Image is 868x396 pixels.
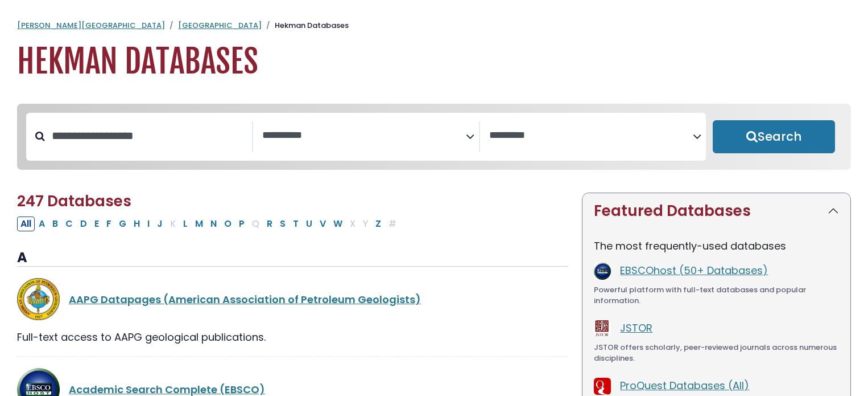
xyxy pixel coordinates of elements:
button: Filter Results F [103,217,115,231]
button: Filter Results H [130,217,143,231]
button: Filter Results M [192,217,206,231]
button: Filter Results C [62,217,76,231]
h1: Hekman Databases [17,43,851,81]
button: Filter Results S [276,217,289,231]
a: AAPG Datapages (American Association of Petroleum Geologists) [69,292,421,307]
button: Filter Results N [207,217,220,231]
textarea: Search [489,130,693,142]
div: Powerful platform with full-text databases and popular information. [594,284,839,307]
a: EBSCOhost (50+ Databases) [620,263,768,277]
p: The most frequently-used databases [594,238,839,254]
button: Filter Results A [35,217,48,231]
nav: breadcrumb [17,20,851,31]
button: Featured Databases [582,193,850,229]
button: Filter Results L [180,217,191,231]
nav: Search filters [17,104,851,170]
button: Filter Results P [235,217,248,231]
a: ProQuest Databases (All) [620,378,749,393]
button: Filter Results I [144,217,153,231]
input: Search database by title or keyword [45,126,252,145]
button: Filter Results R [263,217,276,231]
button: Filter Results T [290,217,302,231]
button: Filter Results O [221,217,235,231]
div: JSTOR offers scholarly, peer-reviewed journals across numerous disciplines. [594,342,839,364]
button: Filter Results G [115,217,130,231]
a: [PERSON_NAME][GEOGRAPHIC_DATA] [17,20,165,31]
button: Filter Results E [91,217,102,231]
div: Alpha-list to filter by first letter of database name [17,216,401,230]
span: 247 Databases [17,191,131,211]
textarea: Search [262,130,466,142]
button: Submit for Search Results [713,120,835,153]
h3: A [17,250,568,267]
button: Filter Results D [77,217,90,231]
button: All [17,217,35,231]
button: Filter Results Z [372,217,385,231]
a: [GEOGRAPHIC_DATA] [178,20,262,31]
button: Filter Results J [154,217,166,231]
a: JSTOR [620,321,652,335]
li: Hekman Databases [262,20,349,31]
button: Filter Results U [303,217,316,231]
div: Full-text access to AAPG geological publications. [17,329,568,345]
button: Filter Results B [49,217,61,231]
button: Filter Results W [330,217,346,231]
button: Filter Results V [316,217,329,231]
